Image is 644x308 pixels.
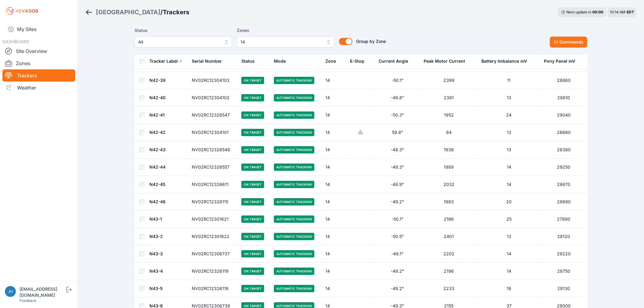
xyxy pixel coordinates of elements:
span: Automatic Tracking [274,77,314,84]
td: 14 [478,176,540,193]
td: 13 [478,228,540,245]
td: 25 [478,211,540,228]
a: Weather [2,82,75,94]
span: All [138,38,220,46]
div: [EMAIL_ADDRESS][DOMAIN_NAME] [19,286,65,298]
span: 10:14 AM [610,10,626,14]
button: E-Stop [350,54,369,68]
span: On Target [241,77,264,84]
span: On Target [241,250,264,257]
td: NV02RC12301622 [188,228,238,245]
td: 29040 [541,107,587,124]
td: 13 [478,141,540,159]
a: Feedback [19,298,37,303]
td: 29220 [541,245,587,263]
td: 28750 [541,263,587,280]
span: Next update in [567,10,592,14]
a: N42-39 [149,78,166,83]
td: 1952 [420,107,478,124]
a: N42-45 [149,182,165,187]
td: -49.8° [375,89,420,107]
td: -50.1° [375,211,420,228]
span: DASHBOARD [2,39,29,44]
td: 14 [322,159,346,176]
a: N42-41 [149,112,165,117]
span: Automatic Tracking [274,250,314,257]
a: My Sites [2,22,75,37]
td: 14 [322,228,346,245]
td: 14 [322,245,346,263]
span: On Target [241,163,264,171]
span: / [160,8,163,16]
td: 28860 [541,72,587,89]
td: 26680 [541,124,587,141]
h3: Trackers [163,8,189,16]
span: On Target [241,181,264,188]
div: Peak Motor Current [424,58,465,64]
td: 14 [322,107,346,124]
td: NV02RC12304101 [188,124,238,141]
img: jhaberkorn@invenergy.com [5,286,16,297]
button: Mode [274,54,291,68]
td: 2399 [420,72,478,89]
td: 14 [478,159,540,176]
td: NV02RC12301621 [188,211,238,228]
td: 1936 [420,141,478,159]
div: Pony Panel mV [544,58,576,64]
span: On Target [241,129,264,136]
td: -48.9° [375,176,420,193]
span: 14 [240,38,322,46]
td: NV02RC12326557 [188,159,238,176]
td: 24 [478,107,540,124]
td: 28120 [541,228,587,245]
label: Zones [237,27,334,34]
div: E-Stop [350,58,364,64]
a: N43-1 [149,216,162,222]
span: Automatic Tracking [274,146,314,153]
td: 2202 [420,245,478,263]
td: 13 [478,89,540,107]
td: -49.2° [375,280,420,297]
td: 2032 [420,176,478,193]
td: NV02RC12326547 [188,107,238,124]
a: N42-46 [149,199,166,204]
div: [GEOGRAPHIC_DATA] [96,8,160,16]
button: Tracker Label [149,54,183,68]
td: 28810 [541,89,587,107]
td: -49.2° [375,263,420,280]
td: 14 [478,245,540,263]
div: Status [241,58,255,64]
a: Trackers [2,69,75,82]
td: NV02RC12304103 [188,72,238,89]
div: Zone [325,58,336,64]
td: -50.5° [375,228,420,245]
td: NV02RC12326115 [188,193,238,211]
td: 14 [322,141,346,159]
button: All [135,37,232,47]
img: Nevados [5,6,39,16]
td: 28670 [541,176,587,193]
span: Automatic Tracking [274,285,314,292]
button: Peak Motor Current [424,54,470,68]
td: -49.1° [375,245,420,263]
a: Site Overview [2,45,75,57]
td: 14 [322,176,346,193]
span: On Target [241,215,264,223]
a: N43-2 [149,234,163,239]
span: Automatic Tracking [274,163,314,171]
td: 14 [322,89,346,107]
td: -50.3° [375,107,420,124]
a: N42-44 [149,164,166,170]
span: On Target [241,285,264,292]
span: On Target [241,146,264,153]
td: 14 [322,193,346,211]
td: 29250 [541,159,587,176]
td: NV02RC12326548 [188,141,238,159]
span: On Target [241,111,264,119]
td: 14 [322,124,346,141]
span: On Target [241,198,264,205]
div: Serial Number [192,58,222,64]
div: Battery Imbalance mV [481,58,527,64]
label: Status [135,27,232,34]
a: N42-43 [149,147,166,152]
